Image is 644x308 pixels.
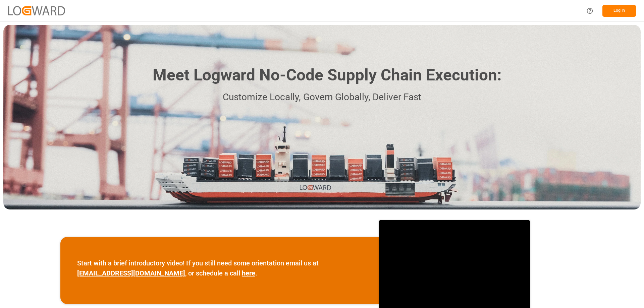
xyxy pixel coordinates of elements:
[8,6,65,15] img: Logward_new_orange.png
[242,269,255,277] a: here
[153,63,501,87] h1: Meet Logward No-Code Supply Chain Execution:
[77,258,362,278] p: Start with a brief introductory video! If you still need some orientation email us at , or schedu...
[602,5,636,17] button: Log In
[582,3,597,18] button: Help Center
[77,269,185,277] a: [EMAIL_ADDRESS][DOMAIN_NAME]
[143,90,501,105] p: Customize Locally, Govern Globally, Deliver Fast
